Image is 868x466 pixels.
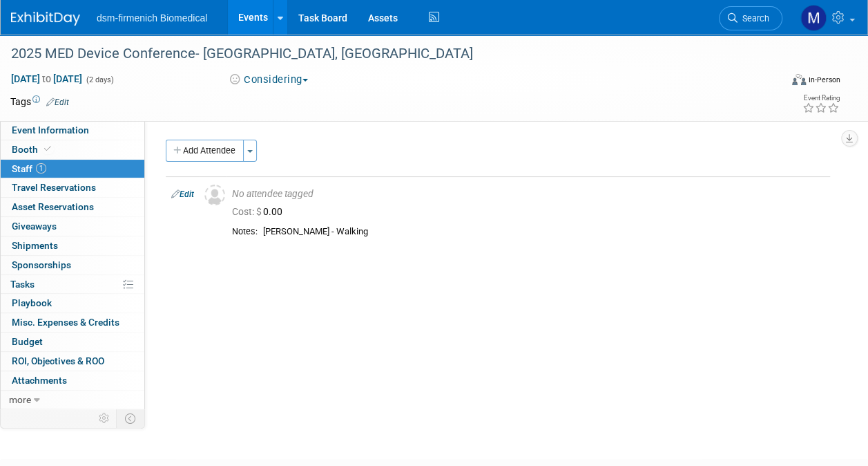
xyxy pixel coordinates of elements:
[1,140,144,159] a: Booth
[11,12,80,26] img: ExhibitDay
[117,409,145,427] td: Toggle Event Tabs
[204,185,225,205] img: Unassigned-User-Icon.png
[808,75,840,85] div: In-Person
[1,160,144,178] a: Staff1
[171,189,194,199] a: Edit
[1,371,144,390] a: Attachments
[232,188,824,201] div: No attendee tagged
[12,221,57,232] span: Giveaways
[223,73,314,87] button: Considering
[1,352,144,371] a: ROI, Objectives & ROO
[1,198,144,216] a: Asset Reservations
[36,163,46,174] span: 1
[12,355,104,366] span: ROI, Objectives & ROO
[232,206,288,217] span: 0.00
[93,409,117,427] td: Personalize Event Tab Strip
[12,201,94,212] span: Asset Reservations
[802,95,840,102] div: Event Rating
[1,256,144,274] a: Sponsorships
[232,226,258,237] div: Notes:
[1,391,144,409] a: more
[792,74,806,85] img: Format-Inperson.png
[10,279,35,290] span: Tasks
[46,97,69,107] a: Edit
[1,178,144,197] a: Travel Reservations
[12,163,46,174] span: Staff
[720,72,840,93] div: Event Format
[166,140,244,162] button: Add Attendee
[1,333,144,351] a: Budget
[1,217,144,236] a: Giveaways
[719,6,782,30] a: Search
[1,236,144,255] a: Shipments
[12,182,96,193] span: Travel Reservations
[737,13,769,24] span: Search
[12,375,67,386] span: Attachments
[44,145,51,153] i: Booth reservation complete
[12,297,52,308] span: Playbook
[1,294,144,313] a: Playbook
[10,95,69,109] td: Tags
[12,144,54,155] span: Booth
[10,73,83,85] span: [DATE] [DATE]
[40,73,53,84] span: to
[97,12,207,24] span: dsm-firmenich Biomedical
[232,206,263,217] span: Cost: $
[85,75,114,84] span: (2 days)
[12,259,71,270] span: Sponsorships
[1,275,144,294] a: Tasks
[1,121,144,140] a: Event Information
[800,5,827,31] img: Melanie Davison
[263,226,824,238] div: [PERSON_NAME] - Walking
[12,124,89,136] span: Event Information
[12,240,58,251] span: Shipments
[1,313,144,332] a: Misc. Expenses & Credits
[12,336,43,347] span: Budget
[12,317,119,328] span: Misc. Expenses & Credits
[6,41,769,66] div: 2025 MED Device Conference- [GEOGRAPHIC_DATA], [GEOGRAPHIC_DATA]
[9,394,31,405] span: more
